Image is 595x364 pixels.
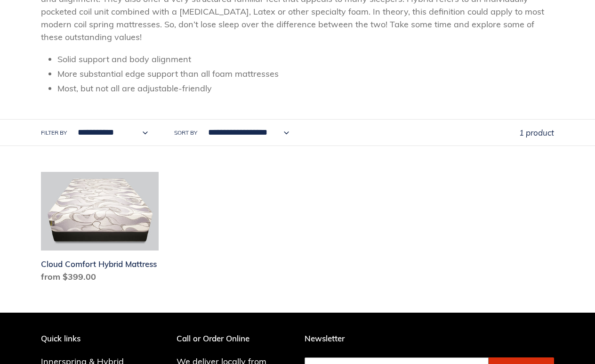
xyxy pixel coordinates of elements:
label: Filter by [41,129,67,137]
p: Newsletter [305,334,554,343]
span: 1 product [519,128,554,138]
a: Cloud Comfort Hybrid Mattress [41,172,159,287]
p: Call or Order Online [177,334,291,343]
li: More substantial edge support than all foam mattresses [57,67,554,80]
li: Most, but not all are adjustable-friendly [57,82,554,95]
p: Quick links [41,334,138,343]
label: Sort by [174,129,197,137]
li: Solid support and body alignment [57,53,554,65]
